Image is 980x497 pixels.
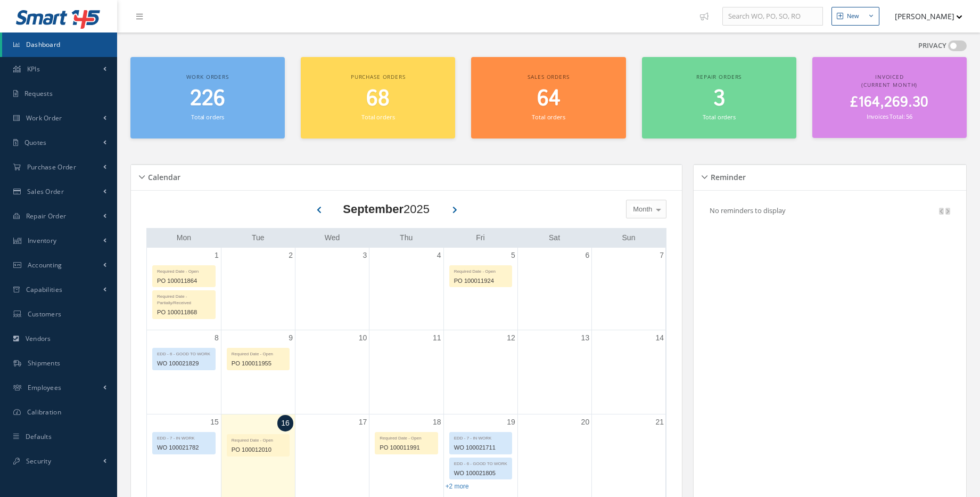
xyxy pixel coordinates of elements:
[153,266,215,275] div: Required Date - Open
[351,73,406,80] span: Purchase orders
[850,92,928,113] span: £164,269.30
[431,330,443,346] a: September 11, 2025
[653,414,666,430] a: September 21, 2025
[443,248,517,330] td: September 5, 2025
[28,260,62,270] span: Accounting
[153,442,215,454] div: WO 100021782
[369,330,443,414] td: September 11, 2025
[592,330,666,414] td: September 14, 2025
[190,84,225,114] span: 226
[145,169,180,182] h5: Calendar
[375,442,437,454] div: PO 100011991
[918,40,946,51] label: PRIVACY
[505,414,517,430] a: September 19, 2025
[592,248,666,330] td: September 7, 2025
[812,57,967,138] a: Invoiced (Current Month) £164,269.30 Invoices Total: 56
[885,6,962,27] button: [PERSON_NAME]
[474,231,487,245] a: Friday
[212,248,221,263] a: September 1, 2025
[867,112,912,120] small: Invoices Total: 56
[147,248,221,330] td: September 1, 2025
[831,7,879,26] button: New
[528,73,569,80] span: Sales orders
[653,330,666,346] a: September 14, 2025
[696,73,742,80] span: Repair orders
[450,266,512,275] div: Required Date - Open
[26,113,62,123] span: Work Order
[707,169,746,182] h5: Reminder
[369,248,443,330] td: September 4, 2025
[221,248,295,330] td: September 2, 2025
[431,414,443,430] a: September 18, 2025
[27,64,40,74] span: KPIs
[27,187,64,196] span: Sales Order
[435,248,443,263] a: September 4, 2025
[343,200,430,218] div: 2025
[26,285,63,294] span: Capabilities
[2,32,117,57] a: Dashboard
[27,162,76,172] span: Purchase Order
[227,435,289,444] div: Required Date - Open
[24,89,53,98] span: Requests
[28,383,62,392] span: Employees
[579,330,592,346] a: September 13, 2025
[24,138,47,147] span: Quotes
[620,231,638,245] a: Sunday
[130,57,285,138] a: Work orders 226 Total orders
[208,414,221,430] a: September 15, 2025
[186,73,228,80] span: Work orders
[175,231,193,245] a: Monday
[861,81,917,88] span: (Current Month)
[286,330,295,346] a: September 9, 2025
[26,211,67,221] span: Repair Order
[191,113,224,121] small: Total orders
[450,275,512,287] div: PO 100011924
[450,458,512,467] div: EDD - 6 - GOOD TO WORK
[26,432,52,441] span: Defaults
[227,357,289,370] div: PO 100011955
[323,231,342,245] a: Wednesday
[847,12,859,21] div: New
[28,359,61,368] span: Shipments
[517,248,591,330] td: September 6, 2025
[642,57,796,138] a: Repair orders 3 Total orders
[26,40,61,49] span: Dashboard
[361,248,369,263] a: September 3, 2025
[722,7,823,26] input: Search WO, PO, SO, RO
[357,414,369,430] a: September 17, 2025
[212,330,221,346] a: September 8, 2025
[375,433,437,442] div: Required Date - Open
[343,202,403,216] b: September
[579,414,592,430] a: September 20, 2025
[277,415,293,431] a: September 16, 2025
[153,433,215,442] div: EDD - 7 - IN WORK
[27,408,61,417] span: Calibration
[301,57,455,138] a: Purchase orders 68 Total orders
[446,483,469,490] a: Show 2 more events
[450,467,512,479] div: WO 100021805
[450,442,512,454] div: WO 100021711
[250,231,267,245] a: Tuesday
[713,84,725,114] span: 3
[153,357,215,370] div: WO 100021829
[286,248,295,263] a: September 2, 2025
[505,330,517,346] a: September 12, 2025
[26,457,51,466] span: Security
[509,248,517,263] a: September 5, 2025
[710,206,786,215] p: No reminders to display
[227,348,289,357] div: Required Date - Open
[28,309,62,319] span: Customers
[26,334,51,343] span: Vendors
[443,330,517,414] td: September 12, 2025
[630,204,652,215] span: Month
[153,275,215,287] div: PO 100011864
[450,433,512,442] div: EDD - 7 - IN WORK
[357,330,369,346] a: September 10, 2025
[657,248,666,263] a: September 7, 2025
[532,113,565,121] small: Total orders
[366,84,390,114] span: 68
[295,330,369,414] td: September 10, 2025
[361,113,394,121] small: Total orders
[227,444,289,456] div: PO 100012010
[398,231,415,245] a: Thursday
